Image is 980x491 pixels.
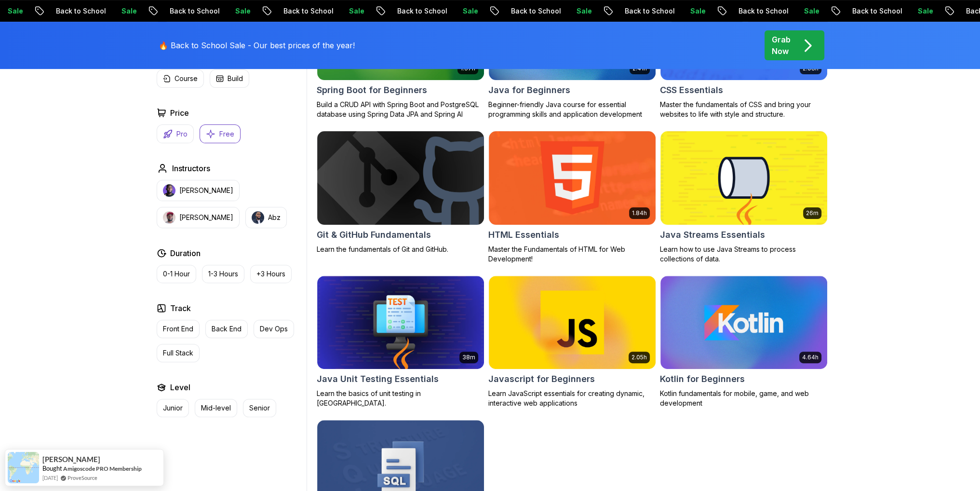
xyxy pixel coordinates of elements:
[42,455,100,464] span: [PERSON_NAME]
[72,6,138,16] p: Back to School
[660,275,828,409] a: Kotlin for Beginners card4.64hKotlin for BeginnersKotlin fundamentals for mobile, game, and web d...
[802,354,819,361] p: 4.64h
[175,74,198,83] p: Course
[249,403,270,413] p: Senior
[489,276,656,369] img: Javascript for Beginners card
[488,245,656,264] p: Master the Fundamentals of HTML for Web Development!
[163,348,193,358] p: Full Stack
[260,324,288,334] p: Dev Ops
[208,269,238,279] p: 1-3 Hours
[631,354,647,361] p: 2.05h
[163,403,183,413] p: Junior
[157,207,240,228] button: instructor img[PERSON_NAME]
[163,184,175,197] img: instructor img
[250,265,292,283] button: +3 Hours
[317,276,484,369] img: Java Unit Testing Essentials card
[934,6,965,16] p: Sale
[660,245,828,264] p: Learn how to use Java Streams to process collections of data.
[186,6,252,16] p: Back to School
[632,209,647,217] p: 1.84h
[201,403,231,413] p: Mid-level
[593,6,624,16] p: Sale
[317,245,484,254] p: Learn the fundamentals of Git and GitHub.
[660,131,827,225] img: Java Streams Essentials card
[317,131,484,225] img: Git & GitHub Fundamentals card
[479,6,510,16] p: Sale
[317,100,484,119] p: Build a CRUD API with Spring Boot and PostgreSQL database using Spring Data JPA and Spring AI
[317,228,431,242] h2: Git & GitHub Fundamentals
[820,6,851,16] p: Sale
[660,372,745,386] h2: Kotlin for Beginners
[488,275,656,409] a: Javascript for Beginners card2.05hJavascript for BeginnersLearn JavaScript essentials for creatin...
[202,265,244,283] button: 1-3 Hours
[488,131,656,264] a: HTML Essentials card1.84hHTML EssentialsMaster the Fundamentals of HTML for Web Development!
[660,100,828,119] p: Master the fundamentals of CSS and bring your websites to life with style and structure.
[200,124,241,143] button: Free
[254,320,294,338] button: Dev Ops
[176,129,188,139] p: Pro
[157,124,194,143] button: Pro
[228,74,243,83] p: Build
[170,382,190,393] h2: Level
[660,83,723,97] h2: CSS Essentials
[138,6,169,16] p: Sale
[157,69,204,88] button: Course
[210,69,249,88] button: Build
[317,275,484,409] a: Java Unit Testing Essentials card38mJava Unit Testing EssentialsLearn the basics of unit testing ...
[462,354,475,361] p: 38m
[179,213,233,222] p: [PERSON_NAME]
[772,34,791,57] p: Grab Now
[317,389,484,408] p: Learn the basics of unit testing in [GEOGRAPHIC_DATA].
[660,131,828,264] a: Java Streams Essentials card26mJava Streams EssentialsLearn how to use Java Streams to process co...
[641,6,707,16] p: Back to School
[365,6,396,16] p: Sale
[806,209,819,217] p: 26m
[157,344,200,362] button: Full Stack
[157,265,196,283] button: 0-1 Hour
[707,6,738,16] p: Sale
[268,213,281,222] p: Abz
[660,228,765,242] h2: Java Streams Essentials
[317,83,427,97] h2: Spring Boot for Beginners
[170,302,191,314] h2: Track
[179,186,233,195] p: [PERSON_NAME]
[245,207,287,228] button: instructor imgAbz
[488,389,656,408] p: Learn JavaScript essentials for creating dynamic, interactive web applications
[252,211,264,224] img: instructor img
[317,372,439,386] h2: Java Unit Testing Essentials
[157,180,240,201] button: instructor img[PERSON_NAME]
[243,399,276,417] button: Senior
[170,107,189,119] h2: Price
[252,6,282,16] p: Sale
[414,6,479,16] p: Back to School
[317,131,484,254] a: Git & GitHub Fundamentals cardGit & GitHub FundamentalsLearn the fundamentals of Git and GitHub.
[488,228,559,242] h2: HTML Essentials
[8,452,39,483] img: provesource social proof notification image
[755,6,820,16] p: Back to School
[212,324,242,334] p: Back End
[170,247,201,259] h2: Duration
[157,399,189,417] button: Junior
[527,6,593,16] p: Back to School
[489,131,656,225] img: HTML Essentials card
[163,211,175,224] img: instructor img
[172,163,210,174] h2: Instructors
[157,320,200,338] button: Front End
[159,40,355,51] p: 🔥 Back to School Sale - Our best prices of the year!
[219,129,234,139] p: Free
[205,320,248,338] button: Back End
[24,6,55,16] p: Sale
[660,389,828,408] p: Kotlin fundamentals for mobile, game, and web development
[869,6,934,16] p: Back to School
[488,100,656,119] p: Beginner-friendly Java course for essential programming skills and application development
[63,465,142,472] a: Amigoscode PRO Membership
[163,269,190,279] p: 0-1 Hour
[488,83,570,97] h2: Java for Beginners
[67,474,97,482] a: ProveSource
[42,464,62,472] span: Bought
[42,474,58,482] span: [DATE]
[163,324,193,334] p: Front End
[660,276,827,369] img: Kotlin for Beginners card
[256,269,285,279] p: +3 Hours
[195,399,237,417] button: Mid-level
